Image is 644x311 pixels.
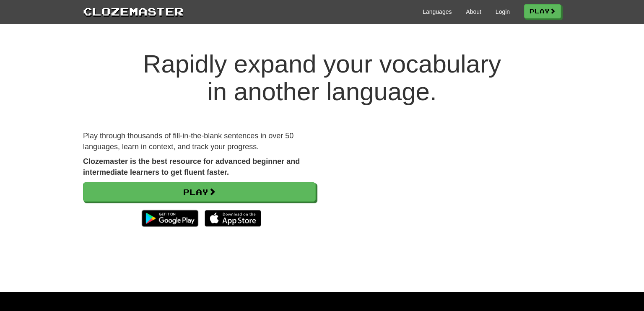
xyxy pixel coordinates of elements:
a: Login [496,8,510,16]
a: Play [524,4,561,18]
a: Languages [423,8,452,16]
a: Play [83,182,316,202]
p: Play through thousands of fill-in-the-blank sentences in over 50 languages, learn in context, and... [83,131,316,152]
img: Get it on Google Play [138,206,203,231]
img: Download_on_the_App_Store_Badge_US-UK_135x40-25178aeef6eb6b83b96f5f2d004eda3bffbb37122de64afbaef7... [205,210,261,227]
a: Clozemaster [83,3,184,19]
a: About [466,8,481,16]
strong: Clozemaster is the best resource for advanced beginner and intermediate learners to get fluent fa... [83,157,300,176]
